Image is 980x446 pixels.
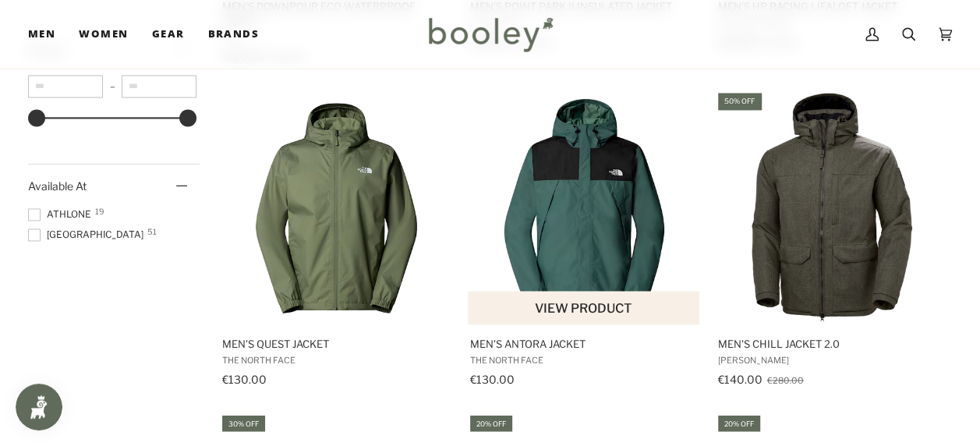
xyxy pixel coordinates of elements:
[95,207,104,215] span: 19
[220,90,453,324] img: The North Face Men's Quest Jacket Bark Mist - Booley Galway
[28,207,96,221] span: Athlone
[122,75,196,97] input: Maximum value
[718,354,946,365] span: [PERSON_NAME]
[222,336,451,350] span: Men's Quest Jacket
[716,90,949,324] img: Helly Hansen Men's Chill Jacket 2.0 Beluga - Booley Galway
[716,90,949,391] a: Men's Chill Jacket 2.0
[220,90,453,391] a: Men's Quest Jacket
[28,228,148,242] span: [GEOGRAPHIC_DATA]
[28,179,87,193] span: Available At
[718,336,946,350] span: Men's Chill Jacket 2.0
[718,415,760,431] div: 20% off
[718,93,761,109] div: 50% off
[468,291,699,324] button: View product
[152,27,185,42] span: Gear
[28,27,55,42] span: Men
[16,384,62,430] iframe: Button to open loyalty program pop-up
[767,374,804,385] span: €280.00
[422,12,558,57] img: Booley
[207,27,259,42] span: Brands
[222,372,267,385] span: €130.00
[470,372,515,385] span: €130.00
[103,80,122,92] span: –
[79,27,128,42] span: Women
[470,336,699,350] span: Men's Antora Jacket
[468,90,701,324] img: The North Face Men's Antora Jacket Duck Green / TNF Black - Booley Galway
[222,354,451,365] span: The North Face
[28,75,103,97] input: Minimum value
[470,354,699,365] span: The North Face
[468,90,701,391] a: Men's Antora Jacket
[470,415,512,431] div: 20% off
[222,415,265,431] div: 30% off
[718,372,762,385] span: €140.00
[147,228,157,235] span: 51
